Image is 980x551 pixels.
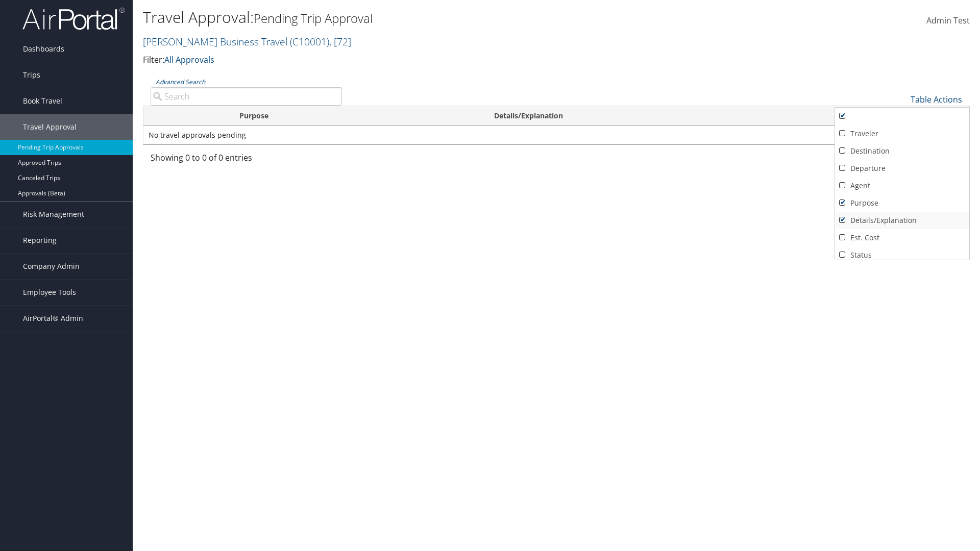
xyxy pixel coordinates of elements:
[835,160,969,177] a: Departure
[23,280,76,305] span: Employee Tools
[23,254,80,279] span: Company Admin
[23,88,62,114] span: Book Travel
[22,7,125,31] img: airportal-logo.png
[835,229,969,246] a: Est. Cost
[835,212,969,229] a: Details/Explanation
[835,142,969,160] a: Destination
[835,177,969,194] a: Agent
[23,306,83,331] span: AirPortal® Admin
[23,62,40,88] span: Trips
[835,125,969,142] a: Traveler
[23,36,64,62] span: Dashboards
[23,228,57,253] span: Reporting
[835,194,969,212] a: Purpose
[23,202,84,227] span: Risk Management
[23,114,77,140] span: Travel Approval
[835,246,969,264] a: Status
